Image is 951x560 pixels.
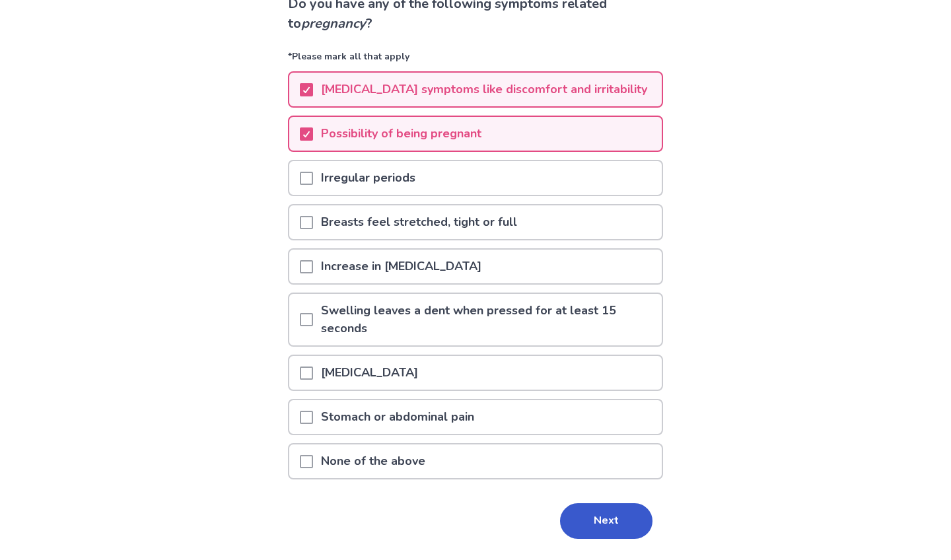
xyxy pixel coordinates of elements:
p: Stomach or abdominal pain [313,400,482,434]
i: pregnancy [301,15,366,32]
p: None of the above [313,444,433,478]
p: Breasts feel stretched, tight or full [313,205,525,239]
p: Irregular periods [313,161,423,195]
p: Swelling leaves a dent when pressed for at least 15 seconds [313,294,662,345]
p: [MEDICAL_DATA] symptoms like discomfort and irritability [313,73,655,106]
p: Increase in [MEDICAL_DATA] [313,250,489,283]
p: *Please mark all that apply [288,50,663,71]
p: Possibility of being pregnant [313,117,489,151]
button: Next [560,503,652,539]
p: [MEDICAL_DATA] [313,356,426,390]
